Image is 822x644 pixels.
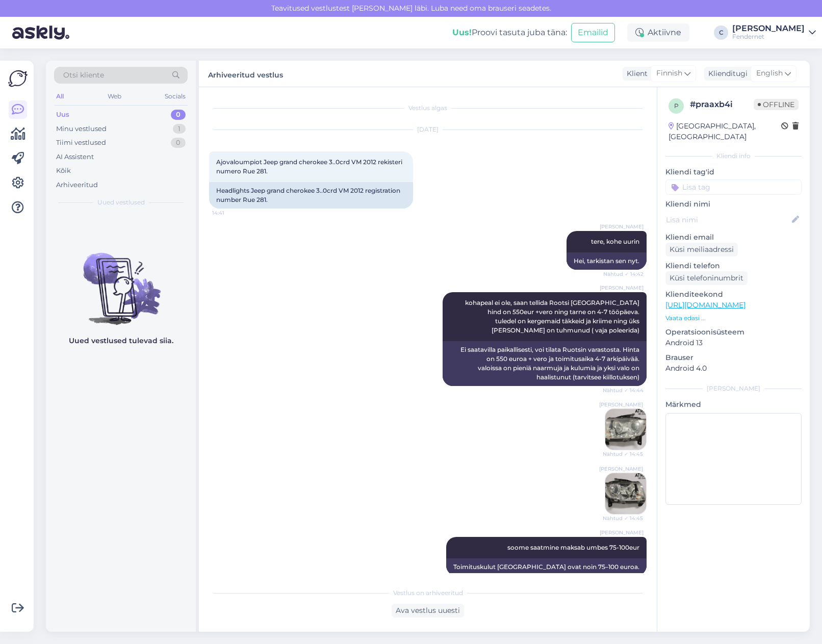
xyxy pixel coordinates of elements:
div: Socials [163,90,188,103]
span: Ajovaloumpiot Jeep grand cherokee 3..0crd VM 2012 rekisteri numero Rue 281. [216,158,404,175]
div: Hei, tarkistan sen nyt. [567,252,647,270]
p: Kliendi email [665,232,802,243]
div: Minu vestlused [56,124,107,134]
span: soome saatmine maksab umbes 75-100eur [507,544,639,551]
div: [PERSON_NAME] [665,384,802,393]
p: Klienditeekond [665,289,802,300]
a: [URL][DOMAIN_NAME] [665,300,746,310]
div: Uus [56,110,69,120]
div: Toimituskulut [GEOGRAPHIC_DATA] ovat noin 75–100 euroa. [446,558,647,576]
span: [PERSON_NAME] [600,223,644,230]
input: Lisa nimi [666,214,790,225]
img: Askly Logo [8,69,28,88]
div: Küsi meiliaadressi [665,243,738,256]
span: [PERSON_NAME] [600,529,644,536]
button: Emailid [571,23,615,42]
div: Küsi telefoninumbrit [665,271,748,285]
span: Nähtud ✓ 14:45 [603,514,643,522]
img: No chats [46,235,196,326]
p: Uued vestlused tulevad siia. [69,336,173,346]
p: Kliendi nimi [665,199,802,210]
span: Uued vestlused [97,198,145,207]
span: 14:41 [212,209,250,217]
div: Kliendi info [665,151,802,161]
span: Nähtud ✓ 14:45 [603,450,643,458]
div: 0 [171,138,186,148]
div: Tiimi vestlused [56,138,106,148]
input: Lisa tag [665,179,802,195]
div: # praaxb4i [690,98,754,111]
div: Arhiveeritud [56,180,98,190]
p: Vaata edasi ... [665,314,802,323]
div: All [54,90,66,103]
div: Ava vestlus uuesti [392,604,464,617]
span: p [674,102,679,110]
span: Otsi kliente [63,70,104,81]
div: Kõik [56,166,71,176]
span: Offline [754,99,799,110]
div: [GEOGRAPHIC_DATA], [GEOGRAPHIC_DATA] [669,121,781,142]
a: [PERSON_NAME]Fendernet [732,24,816,41]
img: Attachment [605,409,646,450]
p: Märkmed [665,399,802,410]
div: Klient [623,68,648,79]
span: Nähtud ✓ 14:44 [603,387,644,394]
span: Nähtud ✓ 14:42 [603,270,644,278]
p: Android 13 [665,338,802,348]
p: Kliendi tag'id [665,167,802,177]
div: Proovi tasuta juba täna: [452,27,567,39]
div: AI Assistent [56,152,94,162]
div: 1 [173,124,186,134]
div: Vestlus algas [209,104,647,113]
div: Aktiivne [627,23,689,42]
span: English [756,68,783,79]
p: Android 4.0 [665,363,802,374]
div: [DATE] [209,125,647,134]
p: Operatsioonisüsteem [665,327,802,338]
img: Attachment [605,473,646,514]
span: [PERSON_NAME] [599,465,643,473]
div: Headlights Jeep grand cherokee 3..0crd VM 2012 registration number Rue 281. [209,182,413,209]
p: Kliendi telefon [665,261,802,271]
span: [PERSON_NAME] [599,401,643,408]
b: Uus! [452,28,472,37]
div: Web [106,90,123,103]
div: Ei saatavilla paikallisesti, voi tilata Ruotsin varastosta. Hinta on 550 euroa + vero ja toimitus... [443,341,647,386]
span: tere, kohe uurin [591,238,639,245]
label: Arhiveeritud vestlus [208,67,283,81]
span: kohapeal ei ole, saan tellida Rootsi [GEOGRAPHIC_DATA] hind on 550eur +vero ning tarne on 4-7 töö... [465,299,641,334]
div: Fendernet [732,33,805,41]
span: Vestlus on arhiveeritud [393,588,463,598]
div: 0 [171,110,186,120]
div: C [714,25,728,40]
p: Brauser [665,352,802,363]
span: [PERSON_NAME] [600,284,644,292]
div: [PERSON_NAME] [732,24,805,33]
div: Klienditugi [704,68,748,79]
span: Finnish [656,68,682,79]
